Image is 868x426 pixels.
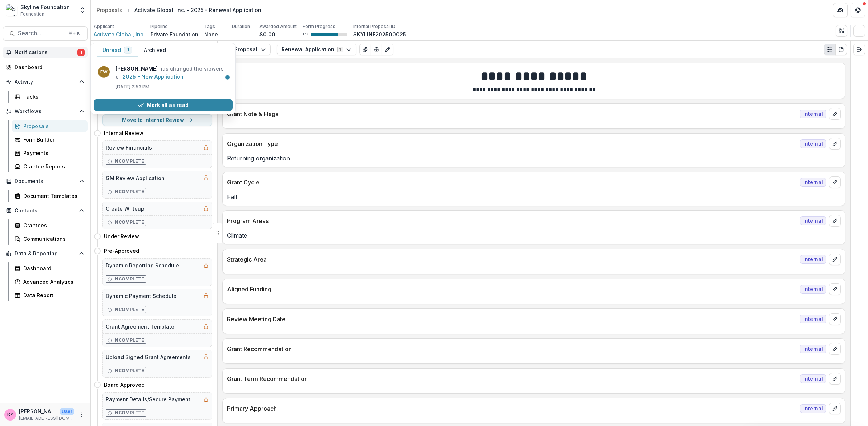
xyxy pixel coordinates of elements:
[104,381,145,389] h4: Board Approved
[12,219,88,231] a: Grantees
[77,49,85,56] span: 1
[829,254,841,265] button: edit
[15,49,77,56] span: Notifications
[800,139,826,148] span: Internal
[12,276,88,288] a: Advanced Analytics
[800,404,826,413] span: Internal
[227,110,797,118] p: Grant Note & Flags
[23,136,82,143] div: Form Builder
[12,190,88,202] a: Document Templates
[3,26,88,41] button: Search...
[104,247,139,255] h4: Pre-Approved
[127,47,129,52] span: 1
[23,163,82,170] div: Grantee Reports
[18,30,64,37] span: Search...
[12,233,88,245] a: Communications
[800,315,826,323] span: Internal
[303,32,308,37] p: 75 %
[23,264,82,272] div: Dashboard
[829,176,841,188] button: edit
[23,291,82,299] div: Data Report
[20,3,70,11] div: Skyline Foundation
[851,3,865,17] button: Get Help
[113,219,144,226] p: Incomplete
[113,337,144,343] p: Incomplete
[77,3,88,17] button: Open entity switcher
[227,216,797,225] p: Program Areas
[106,174,165,182] h5: GM Review Application
[150,23,168,30] p: Pipeline
[15,63,82,71] div: Dashboard
[259,31,275,38] p: $0.00
[94,31,145,38] a: Activate Global, Inc.
[800,345,826,353] span: Internal
[12,160,88,172] a: Grantee Reports
[800,110,826,118] span: Internal
[227,285,797,294] p: Aligned Funding
[853,44,865,55] button: Expand right
[829,403,841,414] button: edit
[800,374,826,383] span: Internal
[3,76,88,88] button: Open Activity
[23,149,82,157] div: Payments
[23,278,82,286] div: Advanced Analytics
[15,251,76,257] span: Data & Reporting
[116,65,228,81] p: has changed the viewers of
[227,139,797,148] p: Organization Type
[829,283,841,295] button: edit
[800,178,826,187] span: Internal
[833,3,848,17] button: Partners
[227,404,797,413] p: Primary Approach
[7,412,13,417] div: Rose Brookhouse <rose@skylinefoundation.org>
[113,158,144,164] p: Incomplete
[113,188,144,195] p: Incomplete
[359,44,371,55] button: View Attached Files
[3,175,88,187] button: Open Documents
[113,367,144,374] p: Incomplete
[19,415,74,422] p: [EMAIL_ADDRESS][DOMAIN_NAME]
[800,216,826,225] span: Internal
[227,192,841,201] p: Fall
[104,129,144,137] h4: Internal Review
[800,255,826,264] span: Internal
[106,144,152,151] h5: Review Financials
[3,47,88,58] button: Notifications1
[15,79,76,85] span: Activity
[829,108,841,120] button: edit
[303,23,335,30] p: Form Progress
[97,43,138,57] button: Unread
[67,29,81,37] div: ⌘ + K
[106,292,177,300] h5: Dynamic Payment Schedule
[23,235,82,243] div: Communications
[15,108,76,115] span: Workflows
[12,120,88,132] a: Proposals
[102,114,212,126] button: Move to Internal Review
[113,306,144,313] p: Incomplete
[106,353,191,361] h5: Upload Signed Grant Agreements
[829,138,841,150] button: edit
[829,343,841,355] button: edit
[23,122,82,130] div: Proposals
[829,373,841,385] button: edit
[3,105,88,117] button: Open Workflows
[134,6,261,14] div: Activate Global, Inc. - 2025 - Renewal Application
[829,215,841,227] button: edit
[138,43,172,57] button: Archived
[20,11,44,17] span: Foundation
[3,61,88,73] a: Dashboard
[353,31,406,38] p: SKYLINE202500025
[106,262,179,269] h5: Dynamic Reporting Schedule
[6,4,17,16] img: Skyline Foundation
[113,410,144,416] p: Incomplete
[122,73,183,80] a: 2025 - New Application
[77,410,86,419] button: More
[106,323,174,330] h5: Grant Agreement Template
[12,147,88,159] a: Payments
[97,6,122,14] div: Proposals
[227,374,797,383] p: Grant Term Recommendation
[12,134,88,146] a: Form Builder
[353,23,395,30] p: Internal Proposal ID
[227,178,797,187] p: Grant Cycle
[23,93,82,100] div: Tasks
